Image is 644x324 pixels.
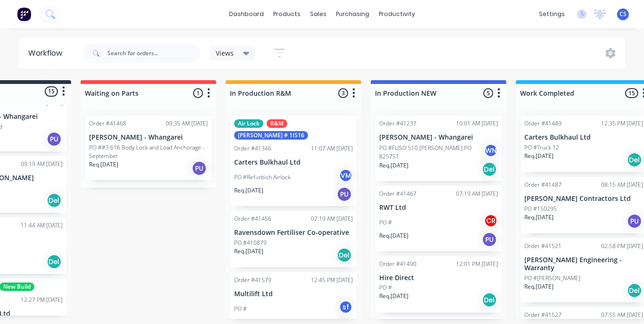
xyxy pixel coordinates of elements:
div: 07:55 AM [DATE] [601,311,643,319]
div: PU [627,214,642,229]
div: Order #41449 [524,119,562,128]
div: 12:35 PM [DATE] [601,119,643,128]
p: [PERSON_NAME] Contractors Ltd [524,195,643,203]
div: Del [627,152,642,167]
p: Carters Bulkhaul Ltd [234,158,353,166]
div: 12:27 PM [DATE] [21,296,63,304]
p: PO #Truck 12 [524,143,559,152]
div: Order #41468 [89,119,126,128]
div: Del [482,292,497,307]
div: Order #41521 [524,242,562,250]
div: sf [339,300,353,314]
div: 09:35 AM [DATE] [166,119,208,128]
p: PO #[PERSON_NAME] [524,274,580,282]
p: PO #FUSO 510 [PERSON_NAME] PO 825751 [379,144,484,161]
p: PO # [379,283,392,292]
div: Order #4146707:19 AM [DATE]RWT LtdPO #CRReq.[DATE]PU [375,186,502,251]
p: [PERSON_NAME] - Whangarei [379,133,498,141]
div: Del [47,254,62,269]
div: WN [484,143,498,158]
p: Ravensdown Fertiliser Co-operative [234,229,353,237]
div: Order #4146809:35 AM [DATE][PERSON_NAME] - WhangareiPO ##3 616 Body Lock and Load Anchorage - Sep... [85,116,212,180]
div: Air LockR&M[PERSON_NAME] # 1IS16Order #4134611:07 AM [DATE]Carters Bulkhaul LtdPO #Refurbish Airl... [230,116,357,206]
div: 08:15 AM [DATE] [601,181,643,189]
div: 11:44 AM [DATE] [21,221,63,230]
p: Req. [DATE] [379,161,408,170]
p: [PERSON_NAME] - Whangarei [89,133,208,141]
div: 07:19 AM [DATE] [456,190,498,198]
div: 10:01 AM [DATE] [456,119,498,128]
div: Workflow [28,48,67,59]
div: Order #41490 [379,260,416,268]
div: 07:19 AM [DATE] [311,215,353,223]
p: PO # [379,218,392,227]
div: R&M [267,119,287,128]
div: Order #41237 [379,119,416,128]
div: [PERSON_NAME] # 1IS16 [234,131,308,140]
div: 09:19 AM [DATE] [21,160,63,168]
p: Req. [DATE] [234,247,263,256]
p: PO #150295 [524,205,557,213]
div: Air Lock [234,119,263,128]
span: CS [620,10,627,18]
p: Carters Bulkhaul Ltd [524,133,643,141]
p: PO #410879 [234,239,267,247]
div: CR [484,214,498,228]
div: products [269,7,305,21]
div: Order #41579 [234,276,271,284]
div: PU [482,232,497,247]
p: Hire Direct [379,274,498,282]
div: Order #41456 [234,215,271,223]
p: Req. [DATE] [379,292,408,300]
p: Req. [DATE] [89,160,118,169]
p: PO #Refurbish Airlock [234,173,291,182]
div: 12:45 PM [DATE] [311,276,353,284]
div: Order #41527 [524,311,562,319]
input: Search for orders... [107,44,201,63]
p: Req. [DATE] [234,186,263,195]
div: Del [627,283,642,298]
div: Del [482,162,497,177]
div: PU [337,187,352,202]
div: Order #41487 [524,181,562,189]
div: Order #4149012:01 PM [DATE]Hire DirectPO #Req.[DATE]Del [375,256,502,313]
p: Req. [DATE] [524,152,554,160]
a: dashboard [224,7,269,21]
div: 02:58 PM [DATE] [601,242,643,250]
div: Order #4145607:19 AM [DATE]Ravensdown Fertiliser Co-operativePO #410879Req.[DATE]Del [230,211,357,267]
span: Views [216,48,234,58]
div: Order #4123710:01 AM [DATE][PERSON_NAME] - WhangareiPO #FUSO 510 [PERSON_NAME] PO 825751WNReq.[DA... [375,116,502,181]
div: 11:07 AM [DATE] [311,144,353,153]
p: Req. [DATE] [379,232,408,240]
div: Order #41467 [379,190,416,198]
div: PU [192,161,207,176]
img: Factory [17,7,31,21]
p: Req. [DATE] [524,282,554,291]
div: sales [305,7,331,21]
p: Multilift Ltd [234,290,353,298]
p: Req. [DATE] [524,213,554,222]
p: PO # [234,305,247,313]
div: PU [47,132,62,147]
div: Order #41346 [234,144,271,153]
div: Del [47,193,62,208]
div: 12:01 PM [DATE] [456,260,498,268]
p: [PERSON_NAME] Engineering - Warranty [524,256,643,272]
div: Del [337,248,352,263]
div: VM [339,168,353,183]
p: PO ##3 616 Body Lock and Load Anchorage - September [89,143,208,160]
p: RWT Ltd [379,204,498,212]
div: productivity [374,7,420,21]
div: purchasing [331,7,374,21]
div: settings [534,7,570,21]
